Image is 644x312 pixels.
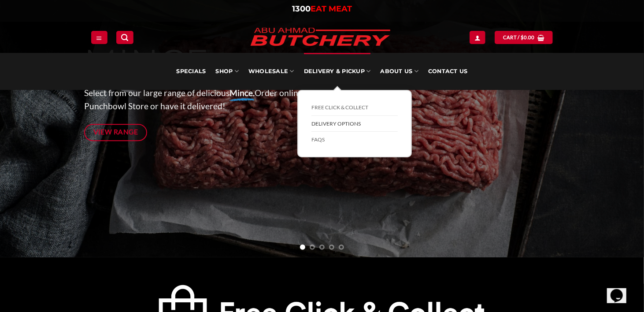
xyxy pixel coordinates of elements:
[84,124,147,141] a: View Range
[229,88,255,98] strong: Mince.
[300,245,305,250] li: Page dot 1
[216,53,239,90] a: SHOP
[470,31,485,44] a: Login
[329,245,334,250] li: Page dot 4
[292,4,352,14] a: 1300EAT MEAT
[176,53,206,90] a: Specials
[521,33,524,41] span: $
[319,245,325,250] li: Page dot 3
[304,53,371,90] a: Delivery & Pickup
[292,4,311,14] span: 1300
[521,34,535,40] bdi: 0.00
[84,88,371,111] span: Select from our large range of delicious Order online & collect from our Punchbowl Store or have ...
[503,33,535,41] span: Cart /
[248,53,294,90] a: Wholesale
[380,53,418,90] a: About Us
[339,245,344,250] li: Page dot 5
[93,126,138,137] span: View Range
[91,31,107,44] a: Menu
[311,116,398,132] a: Delivery Options
[311,100,398,116] a: FREE Click & Collect
[495,31,553,44] a: View cart
[116,31,133,44] a: Search
[243,22,397,53] img: Abu Ahmad Butchery
[607,277,635,303] iframe: chat widget
[428,53,468,90] a: Contact Us
[311,132,398,148] a: FAQs
[310,245,315,250] li: Page dot 2
[311,4,352,14] span: EAT MEAT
